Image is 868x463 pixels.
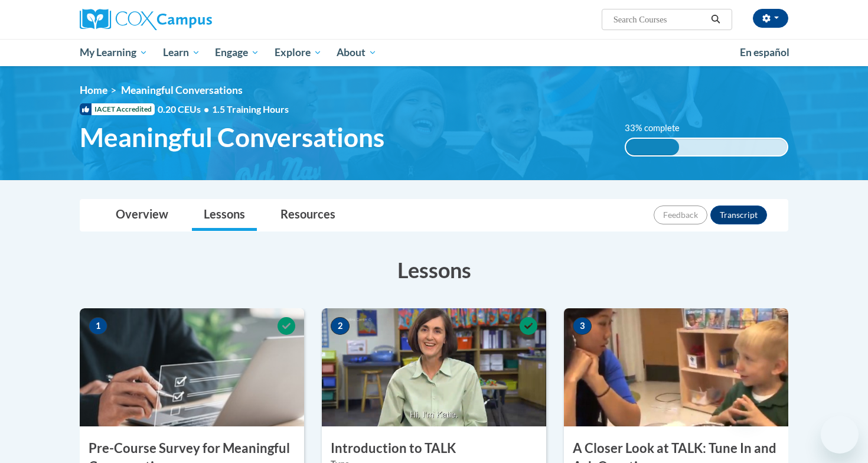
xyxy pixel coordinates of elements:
button: Feedback [654,206,707,224]
span: • [204,103,209,115]
button: Search [707,12,725,27]
span: 2 [331,317,350,335]
img: Course Image [564,308,788,426]
span: 1.5 Training Hours [212,103,289,115]
a: About [329,39,385,66]
div: 33% complete [626,139,679,155]
button: Transcript [710,206,767,224]
img: Course Image [322,308,546,426]
img: Course Image [80,308,304,426]
input: Search Courses [612,12,707,27]
span: 1 [89,317,107,335]
a: Cox Campus [80,9,304,30]
h3: Lessons [80,255,788,285]
img: Cox Campus [80,9,212,30]
a: En español [732,40,797,65]
span: Meaningful Conversations [80,122,384,153]
a: Explore [267,39,329,66]
a: My Learning [72,39,155,66]
a: Engage [207,39,267,66]
span: Learn [163,45,200,60]
button: Account Settings [753,9,788,28]
span: Explore [275,45,322,60]
a: Resources [269,200,347,231]
iframe: Close message [735,387,758,411]
span: My Learning [80,45,148,60]
a: Overview [104,200,180,231]
a: Home [80,84,107,96]
label: 33% complete [625,122,693,135]
span: En español [740,46,789,58]
h3: Introduction to TALK [322,439,546,458]
a: Lessons [192,200,257,231]
div: Main menu [62,39,806,66]
span: Engage [215,45,259,60]
span: 3 [573,317,592,335]
span: Meaningful Conversations [121,84,243,96]
iframe: Button to launch messaging window [821,416,859,454]
span: 0.20 CEUs [158,103,212,116]
span: IACET Accredited [80,103,155,115]
span: About [337,45,377,60]
a: Learn [155,39,208,66]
